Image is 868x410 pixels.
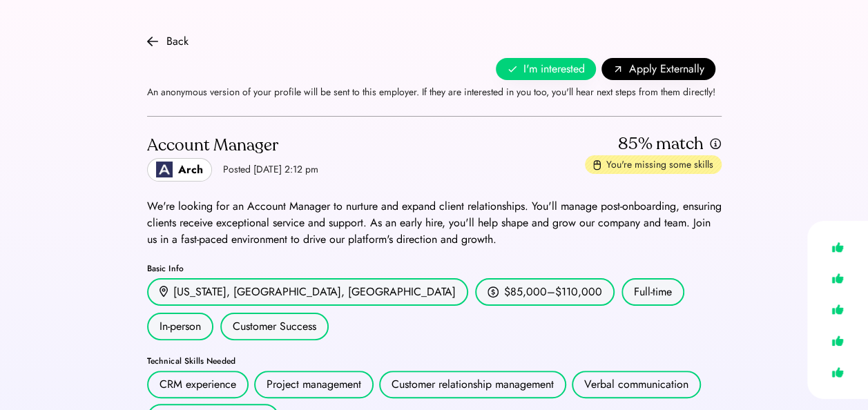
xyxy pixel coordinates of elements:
img: like.svg [828,237,847,257]
div: Project management [267,376,361,393]
div: Customer relationship management [392,376,554,393]
img: arrow-back.svg [147,36,158,47]
div: $85,000–$110,000 [504,284,602,300]
div: Posted [DATE] 2:12 pm [223,163,318,177]
div: CRM experience [160,376,236,393]
span: I'm interested [523,61,585,77]
img: money.svg [488,286,499,298]
div: In-person [147,313,213,340]
button: Apply Externally [601,58,715,80]
div: Back [166,33,189,50]
img: location.svg [160,286,168,297]
div: Technical Skills Needed [147,357,722,365]
img: missing-skills.svg [593,159,601,170]
div: Basic Info [147,264,722,273]
div: [US_STATE], [GEOGRAPHIC_DATA], [GEOGRAPHIC_DATA] [173,284,456,300]
img: like.svg [828,331,847,351]
img: like.svg [828,300,847,320]
div: 85% match [618,133,704,155]
div: Arch [178,162,203,178]
div: Account Manager [147,135,318,157]
img: like.svg [828,269,847,289]
img: like.svg [828,362,847,382]
div: We're looking for an Account Manager to nurture and expand client relationships. You'll manage po... [147,198,722,248]
div: An anonymous version of your profile will be sent to this employer. If they are interested in you... [147,80,715,99]
span: Apply Externally [629,61,704,77]
img: info.svg [709,137,722,150]
div: Customer Success [220,313,329,340]
div: You're missing some skills [606,158,713,172]
div: Verbal communication [584,376,688,393]
div: Full-time [621,278,684,306]
img: Logo_Blue_1.png [156,162,173,178]
button: I'm interested [496,58,596,80]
